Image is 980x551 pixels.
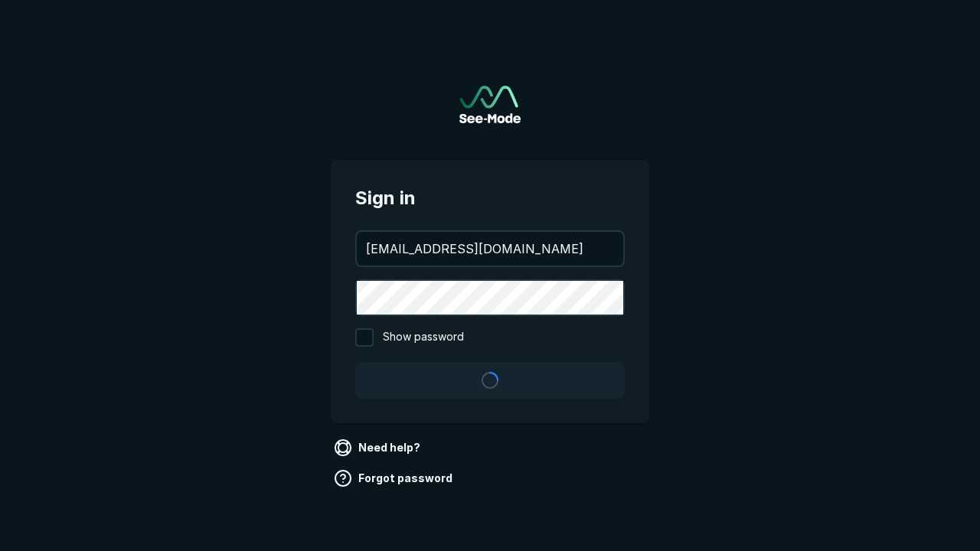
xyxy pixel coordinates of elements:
input: your@email.com [357,232,623,266]
img: See-Mode Logo [459,86,521,123]
a: Go to sign in [459,86,521,123]
a: Need help? [331,435,426,460]
a: Forgot password [331,466,459,491]
span: Sign in [355,184,625,212]
span: Show password [383,328,464,347]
